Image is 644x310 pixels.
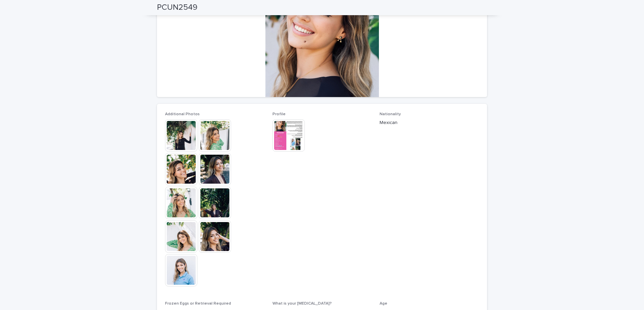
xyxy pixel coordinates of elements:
[165,112,200,116] span: Additional Photos
[272,112,286,116] span: Profile
[380,112,401,116] span: Nationality
[380,119,479,126] p: Mexican
[165,302,231,306] span: Frozen Eggs or Retrieval Required
[157,3,197,12] h2: PCUN2549
[272,302,332,306] span: What is your [MEDICAL_DATA]?
[380,302,387,306] span: Age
